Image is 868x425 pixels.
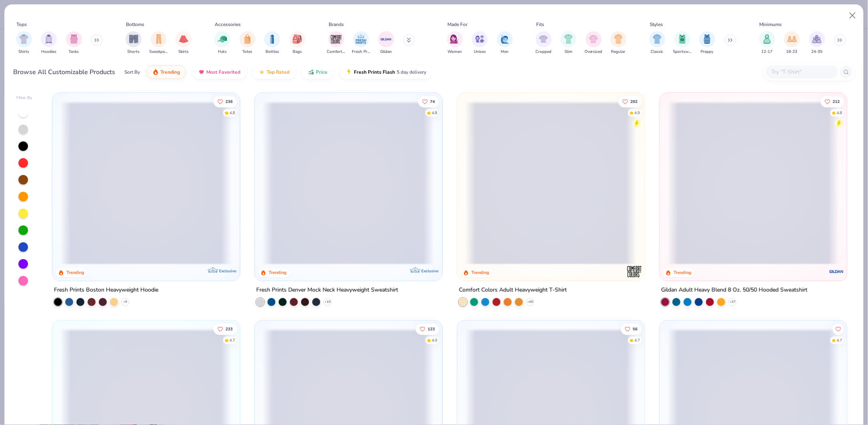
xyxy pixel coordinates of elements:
[611,31,627,55] div: filter for Regular
[327,49,345,55] span: Comfort Colors
[242,49,252,55] span: Totes
[474,49,486,55] span: Unisex
[673,31,692,55] div: filter for Sportswear
[214,323,237,334] button: Like
[267,69,289,75] span: Top Rated
[160,69,180,75] span: Trending
[126,31,142,55] button: filter button
[16,31,32,55] button: filter button
[198,69,205,75] img: most_fav.gif
[229,110,235,116] div: 4.8
[256,285,398,295] div: Fresh Prints Denver Mock Neck Heavyweight Sweatshirt
[253,65,295,79] button: Top Rated
[70,34,78,44] img: Tanks Image
[352,31,370,55] div: filter for Fresh Prints
[397,68,426,77] span: 5 day delivery
[635,337,640,343] div: 4.7
[128,49,140,55] span: Shorts
[176,31,192,55] button: filter button
[585,31,603,55] div: filter for Oversized
[378,31,394,55] div: filter for Gildan
[215,21,241,28] div: Accessories
[123,299,127,304] span: + 9
[268,34,277,44] img: Bottles Image
[771,67,832,77] input: Try "T-Shirt"
[763,34,772,44] img: 12-17 Image
[701,49,714,55] span: Preppy
[330,33,342,45] img: Comfort Colors Image
[661,285,808,295] div: Gildan Adult Heavy Blend 8 Oz. 50/50 Hooded Sweatshirt
[635,110,640,116] div: 4.9
[631,99,638,103] span: 292
[146,65,186,79] button: Trending
[16,31,32,55] div: filter for Shirts
[352,31,370,55] button: filter button
[539,34,548,44] img: Cropped Image
[784,31,800,55] button: filter button
[809,31,825,55] button: filter button
[239,31,255,55] div: filter for Totes
[154,34,163,44] img: Sweatpants Image
[293,49,302,55] span: Bags
[809,31,825,55] div: filter for 24-35
[66,31,82,55] div: filter for Tanks
[759,31,775,55] div: filter for 12-17
[428,327,435,331] span: 123
[150,31,168,55] div: filter for Sweatpants
[837,110,842,116] div: 4.8
[355,33,367,45] img: Fresh Prints Image
[699,31,715,55] button: filter button
[536,31,552,55] div: filter for Cropped
[564,34,573,44] img: Slim Image
[66,31,82,55] button: filter button
[619,96,642,107] button: Like
[673,31,692,55] button: filter button
[214,96,237,107] button: Like
[225,99,233,103] span: 236
[418,96,439,107] button: Like
[214,31,230,55] button: filter button
[450,34,459,44] img: Women Image
[649,31,665,55] div: filter for Classic
[651,49,664,55] span: Classic
[678,34,687,44] img: Sportswear Image
[762,49,773,55] span: 12-17
[760,21,782,28] div: Minimums
[432,337,437,343] div: 4.9
[730,299,736,304] span: + 37
[845,8,860,23] button: Close
[346,69,352,75] img: flash.gif
[416,323,439,334] button: Like
[585,31,603,55] button: filter button
[54,285,158,295] div: Fresh Prints Boston Heavyweight Hoodie
[649,31,665,55] button: filter button
[501,34,509,44] img: Men Image
[432,110,437,116] div: 4.8
[126,31,142,55] div: filter for Shorts
[475,34,485,44] img: Unisex Image
[633,327,638,331] span: 56
[536,31,552,55] button: filter button
[214,31,230,55] div: filter for Hats
[472,31,488,55] div: filter for Unisex
[565,49,573,55] span: Slim
[759,31,775,55] button: filter button
[126,21,145,28] div: Bottoms
[536,21,544,28] div: Fits
[611,31,627,55] button: filter button
[293,34,301,44] img: Bags Image
[352,49,370,55] span: Fresh Prints
[447,31,463,55] div: filter for Women
[129,34,138,44] img: Shorts Image
[614,34,623,44] img: Regular Image
[561,31,577,55] div: filter for Slim
[264,31,280,55] div: filter for Bottles
[561,31,577,55] button: filter button
[380,33,392,45] img: Gildan Image
[430,99,435,103] span: 74
[150,31,168,55] button: filter button
[589,34,598,44] img: Oversized Image
[225,327,233,331] span: 233
[821,96,844,107] button: Like
[41,31,57,55] div: filter for Hoodies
